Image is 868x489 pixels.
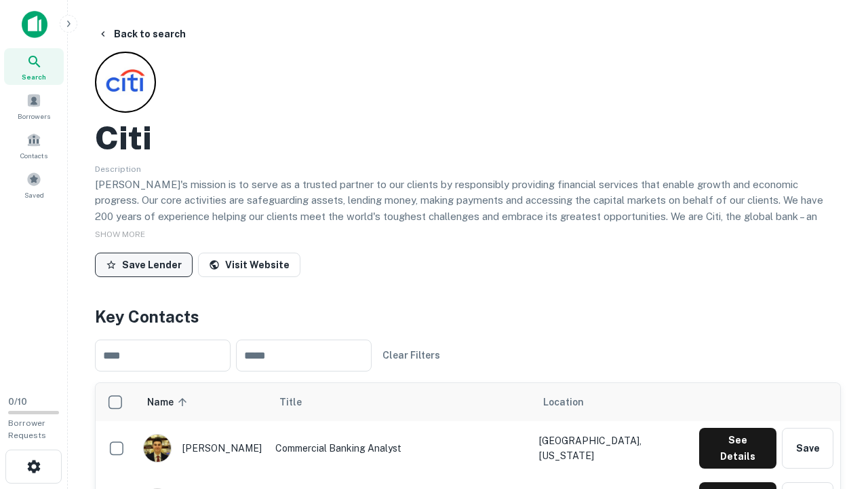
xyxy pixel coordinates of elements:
button: Back to search [92,22,191,46]
th: Location [532,383,692,421]
img: 1753279374948 [144,435,171,462]
th: Title [269,383,532,421]
button: Clear Filters [377,343,446,367]
span: Description [95,164,141,174]
td: [GEOGRAPHIC_DATA], [US_STATE] [532,421,692,475]
span: SHOW MORE [95,230,145,239]
span: Location [543,394,584,410]
a: Search [4,48,64,85]
span: Saved [24,189,44,200]
span: Name [147,394,191,410]
button: Save [782,428,833,469]
span: Borrower Requests [8,418,46,440]
span: Search [22,71,46,82]
h4: Key Contacts [95,304,841,329]
td: Commercial Banking Analyst [269,421,532,475]
h2: Citi [95,118,152,158]
a: Saved [4,166,64,203]
a: Borrowers [4,88,64,124]
iframe: Chat Widget [800,380,868,446]
button: Save Lender [95,253,193,277]
th: Name [136,383,269,421]
span: Title [279,394,319,410]
a: Contacts [4,127,64,164]
div: [PERSON_NAME] [143,434,262,463]
a: Visit Website [198,253,300,277]
button: See Details [699,428,776,469]
span: 0 / 10 [8,397,27,407]
span: Contacts [20,150,47,161]
img: capitalize-icon.png [22,11,47,38]
p: [PERSON_NAME]'s mission is to serve as a trusted partner to our clients by responsibly providing ... [95,177,841,257]
span: Borrowers [18,111,50,122]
